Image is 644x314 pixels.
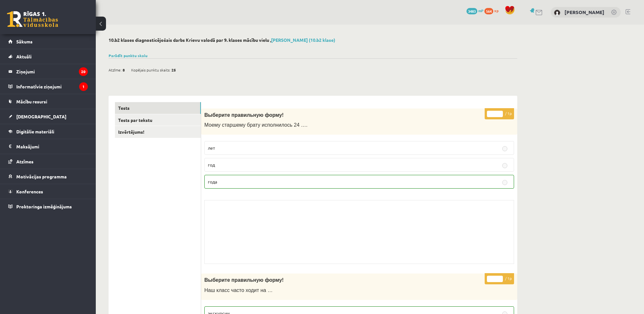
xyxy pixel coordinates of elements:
span: Konferences [16,189,43,194]
p: / 1p [485,108,514,119]
span: Atzīmes [16,159,34,164]
span: 25 [171,65,176,75]
legend: Informatīvie ziņojumi [16,79,88,94]
a: Ziņojumi20 [8,64,88,79]
span: Motivācijas programma [16,174,67,179]
a: Atzīmes [8,154,88,169]
a: [PERSON_NAME] (10.b2 klase) [271,37,335,43]
a: 564 xp [484,8,502,13]
span: [DEMOGRAPHIC_DATA] [16,114,66,119]
h2: 10.b2 klases diagnosticējošais darbs Krievu valodā par 9. klases mācību vielu , [109,37,517,43]
span: Aktuāli [16,54,32,59]
a: [PERSON_NAME] [564,9,604,15]
span: год [208,162,215,168]
a: Parādīt punktu skalu [109,53,148,58]
span: Proktoringa izmēģinājums [16,204,72,209]
a: Maksājumi [8,139,88,154]
span: 8 [123,65,125,75]
img: Aldis Smirnovs [554,10,560,16]
span: Atzīme: [109,65,122,75]
legend: Maksājumi [16,139,88,154]
input: год [502,163,507,168]
span: года [208,179,217,184]
a: Izvērtējums! [115,126,201,138]
a: Rīgas 1. Tālmācības vidusskola [7,11,58,27]
a: Konferences [8,184,88,199]
a: Proktoringa izmēģinājums [8,199,88,214]
a: Sākums [8,34,88,49]
a: Motivācijas programma [8,169,88,184]
span: xp [494,8,498,13]
span: Выберите правильную форму! [204,277,284,283]
span: Выберите правильную форму! [204,112,284,118]
p: / 1p [485,273,514,284]
span: лет [208,145,215,151]
input: года [502,180,507,185]
i: 1 [79,82,88,91]
i: 20 [79,67,88,76]
a: [DEMOGRAPHIC_DATA] [8,109,88,124]
a: Informatīvie ziņojumi1 [8,79,88,94]
span: 564 [484,8,493,14]
span: mP [478,8,483,13]
input: лет [502,146,507,151]
span: 3483 [466,8,477,14]
a: Tests par tekstu [115,114,201,126]
a: 3483 mP [466,8,483,13]
span: Mācību resursi [16,99,47,104]
a: Tests [115,102,201,114]
a: Digitālie materiāli [8,124,88,139]
span: Моему старшему брату исполнилось 24 …. [204,122,307,128]
a: Mācību resursi [8,94,88,109]
span: Наш класс часто ходит на … [204,288,273,293]
legend: Ziņojumi [16,64,88,79]
span: Kopējais punktu skaits: [131,65,170,75]
span: Digitālie materiāli [16,129,54,134]
span: Sākums [16,39,33,44]
a: Aktuāli [8,49,88,64]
